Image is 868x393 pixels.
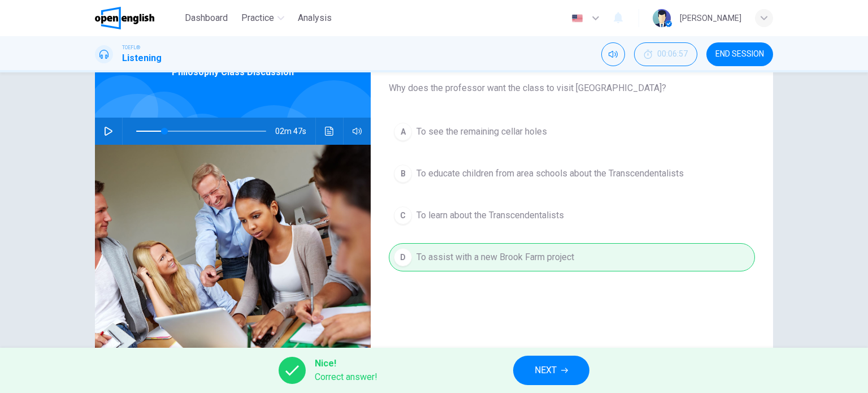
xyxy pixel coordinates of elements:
[570,14,584,23] img: en
[634,42,697,66] button: 00:06:57
[680,11,741,25] div: [PERSON_NAME]
[706,42,773,66] button: END SESSION
[389,81,755,95] span: Why does the professor want the class to visit [GEOGRAPHIC_DATA]?
[657,50,688,59] span: 00:06:57
[298,11,332,25] span: Analysis
[275,118,315,145] span: 02m 47s
[535,362,557,378] span: NEXT
[122,51,162,65] h1: Listening
[95,7,154,29] img: OpenEnglish logo
[95,7,180,29] a: OpenEnglish logo
[237,8,289,28] button: Practice
[634,42,697,66] div: Hide
[172,66,294,79] span: Philosophy Class Discussion
[320,118,338,145] button: Click to see the audio transcription
[241,11,274,25] span: Practice
[180,8,232,28] button: Dashboard
[653,9,671,27] img: Profile picture
[293,8,336,28] button: Analysis
[315,357,377,370] span: Nice!
[513,356,589,385] button: NEXT
[601,42,625,66] div: Mute
[122,44,140,51] span: TOEFL®
[715,50,764,59] span: END SESSION
[185,11,228,25] span: Dashboard
[315,370,377,384] span: Correct answer!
